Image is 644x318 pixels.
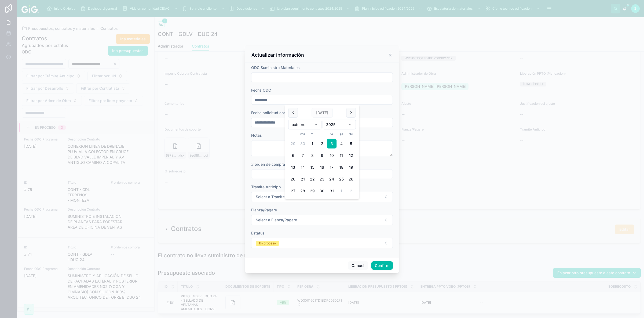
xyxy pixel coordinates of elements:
button: martes, 21 de octubre de 2025 [298,174,308,184]
button: miércoles, 22 de octubre de 2025 [308,174,317,184]
span: Fianza/Pagare [251,208,277,212]
span: Tramite Anticipo [251,185,281,189]
button: jueves, 16 de octubre de 2025 [317,162,327,172]
button: martes, 7 de octubre de 2025 [298,151,308,160]
span: ODC Suministro Materiales [251,65,300,70]
th: viernes [327,132,336,137]
th: sábado [336,132,346,137]
th: miércoles [308,132,317,137]
table: octubre 2025 [288,132,356,196]
button: Cancel [348,261,368,270]
span: # orden de compra [251,162,285,167]
span: Fecha ODC [251,88,271,92]
button: viernes, 31 de octubre de 2025 [327,186,336,196]
span: Select a Fianza/Pagare [256,217,297,223]
div: En proceso [259,241,276,246]
button: miércoles, 29 de octubre de 2025 [308,186,317,196]
button: sábado, 1 de noviembre de 2025 [336,186,346,196]
button: lunes, 27 de octubre de 2025 [288,186,298,196]
button: jueves, 30 de octubre de 2025 [317,186,327,196]
button: viernes, 24 de octubre de 2025 [327,174,336,184]
th: domingo [346,132,356,137]
button: lunes, 20 de octubre de 2025 [288,174,298,184]
button: lunes, 13 de octubre de 2025 [288,162,298,172]
span: Estatus [251,231,265,235]
button: Select Button [251,215,393,225]
button: domingo, 19 de octubre de 2025 [346,162,356,172]
button: lunes, 29 de septiembre de 2025 [288,139,298,149]
button: Today, viernes, 3 de octubre de 2025, selected [327,139,336,149]
button: domingo, 5 de octubre de 2025 [346,139,356,149]
button: sábado, 11 de octubre de 2025 [336,151,346,160]
h3: Actualizar información [251,52,304,58]
button: sábado, 4 de octubre de 2025 [336,139,346,149]
span: Select a Tramite Anticipo [256,194,301,200]
button: Select Button [251,238,393,248]
button: sábado, 18 de octubre de 2025 [336,162,346,172]
button: miércoles, 8 de octubre de 2025 [308,151,317,160]
th: martes [298,132,308,137]
button: martes, 14 de octubre de 2025 [298,162,308,172]
button: miércoles, 15 de octubre de 2025 [308,162,317,172]
button: Select Button [251,192,393,202]
th: lunes [288,132,298,137]
button: jueves, 2 de octubre de 2025 [317,139,327,149]
button: lunes, 6 de octubre de 2025 [288,151,298,160]
button: viernes, 10 de octubre de 2025 [327,151,336,160]
button: viernes, 17 de octubre de 2025 [327,162,336,172]
button: domingo, 2 de noviembre de 2025 [346,186,356,196]
button: domingo, 12 de octubre de 2025 [346,151,356,160]
button: martes, 30 de septiembre de 2025 [298,139,308,149]
button: martes, 28 de octubre de 2025 [298,186,308,196]
button: jueves, 9 de octubre de 2025 [317,151,327,160]
span: Fecha solicitud completa [251,110,296,115]
button: jueves, 23 de octubre de 2025 [317,174,327,184]
button: miércoles, 1 de octubre de 2025 [308,139,317,149]
button: Confirm [371,261,393,270]
span: Notas [251,133,262,138]
th: jueves [317,132,327,137]
button: sábado, 25 de octubre de 2025 [336,174,346,184]
button: domingo, 26 de octubre de 2025 [346,174,356,184]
